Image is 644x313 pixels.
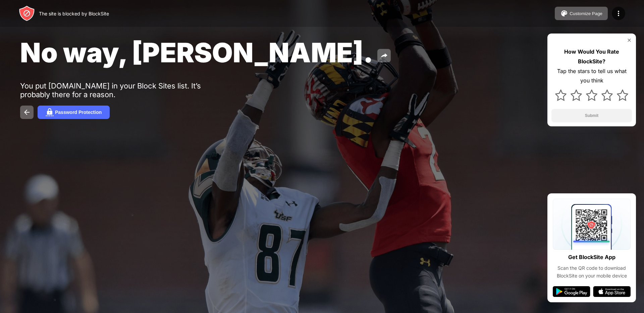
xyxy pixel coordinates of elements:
img: rate-us-close.svg [627,38,632,43]
img: star.svg [571,89,582,101]
img: password.svg [46,108,54,116]
img: menu-icon.svg [614,9,623,17]
div: Tap the stars to tell us what you think [551,66,632,86]
div: How Would You Rate BlockSite? [551,47,632,66]
button: Customize Page [555,7,608,20]
button: Password Protection [38,106,110,119]
img: google-play.svg [553,286,590,297]
img: back.svg [23,108,31,116]
img: star.svg [555,89,567,101]
img: star.svg [617,89,628,101]
img: share.svg [380,52,388,60]
div: The site is blocked by BlockSite [39,11,109,16]
span: No way, [PERSON_NAME]. [20,36,373,69]
div: Get BlockSite App [568,252,615,262]
img: qrcode.svg [553,199,631,250]
img: pallet.svg [560,9,568,17]
div: Scan the QR code to download BlockSite on your mobile device [553,264,631,279]
div: You put [DOMAIN_NAME] in your Block Sites list. It’s probably there for a reason. [20,81,227,99]
div: Customize Page [570,11,602,16]
img: app-store.svg [593,286,631,297]
img: star.svg [601,89,613,101]
div: Password Protection [55,110,102,115]
img: star.svg [586,89,597,101]
img: header-logo.svg [19,5,35,21]
button: Submit [551,109,632,122]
